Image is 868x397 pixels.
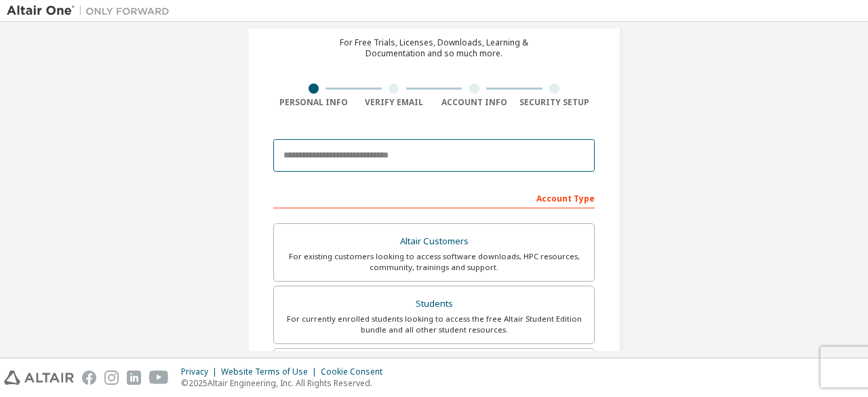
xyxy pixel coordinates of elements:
div: Cookie Consent [321,366,391,377]
div: For Free Trials, Licenses, Downloads, Learning & Documentation and so much more. [340,37,528,59]
div: Account Type [273,187,595,208]
img: Altair One [7,4,176,18]
div: For existing customers looking to access software downloads, HPC resources, community, trainings ... [282,251,586,273]
div: Create an Altair One Account [325,13,544,29]
div: Security Setup [515,97,595,108]
div: Personal Info [273,97,354,108]
div: For currently enrolled students looking to access the free Altair Student Edition bundle and all ... [282,314,586,335]
div: Verify Email [354,97,435,108]
img: facebook.svg [82,371,96,385]
img: altair_logo.svg [4,371,74,385]
img: instagram.svg [104,371,119,385]
div: Altair Customers [282,232,586,251]
div: Account Info [434,97,515,108]
div: Students [282,295,586,314]
div: Website Terms of Use [221,366,321,377]
img: linkedin.svg [127,371,141,385]
img: youtube.svg [149,371,169,385]
p: © 2025 Altair Engineering, Inc. All Rights Reserved. [181,377,391,389]
div: Privacy [181,366,221,377]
